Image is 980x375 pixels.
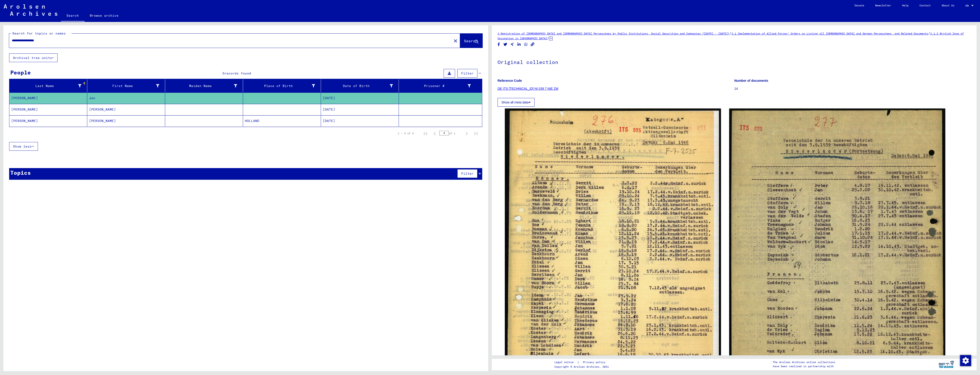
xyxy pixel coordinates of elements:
button: Previous page [430,129,439,138]
button: Search [460,34,482,48]
a: DE ITS [TECHNICAL_ID] NI 039 7 NIE ZM [498,87,558,90]
button: Filter [457,169,477,178]
span: / [547,36,549,40]
span: Show less [13,144,32,148]
mat-cell: [PERSON_NAME] [87,104,165,115]
mat-header-cell: Last Name [9,79,87,92]
div: | [554,360,611,365]
div: Last Name [11,84,81,88]
div: Place of Birth [245,84,315,88]
div: Prisoner # [401,82,477,90]
button: First page [421,129,430,138]
div: Prisoner # [401,84,471,88]
div: Place of Birth [245,82,321,90]
b: Reference Code [498,79,522,82]
div: First Name [89,84,159,88]
span: Filter [461,71,474,75]
button: Share on LinkedIn [517,42,522,47]
div: 1 – 3 of 3 [398,131,414,135]
mat-header-cell: Maiden Name [165,79,243,92]
span: / [928,31,930,35]
mat-cell: [PERSON_NAME] [9,104,87,115]
a: Privacy policy [579,360,611,365]
div: First Name [89,82,165,90]
mat-header-cell: First Name [87,79,165,92]
mat-label: Search for topics or names [12,31,66,35]
p: The Arolsen Archives online collections [773,360,835,364]
button: Show all meta data [498,98,535,107]
h1: Original collection [498,52,971,72]
mat-icon: close [453,38,458,44]
button: Next page [462,129,471,138]
span: Search [464,39,478,43]
p: Copyright © Arolsen Archives, 2021 [554,365,611,369]
a: 2.1 Implementation of Allied Forces’ Orders on Listing all [DEMOGRAPHIC_DATA] and German Persecut... [731,32,928,35]
a: Search [61,10,84,22]
span: EN [965,4,970,7]
b: Number of documents [734,79,768,82]
div: Date of Birth [323,82,399,90]
span: 3 [222,71,224,75]
p: 14 [734,86,971,91]
button: Share on WhatsApp [524,42,528,47]
div: Maiden Name [167,84,237,88]
mat-cell: HOLLAND [243,115,321,127]
div: People [10,68,31,77]
div: of 1 [439,131,462,135]
button: Copy link [530,42,535,47]
mat-cell: [DATE] [321,92,399,104]
mat-cell: [DATE] [321,115,399,127]
button: Share on Facebook [496,42,501,47]
span: records found [224,71,251,75]
mat-cell: Jan [87,92,165,104]
mat-cell: [PERSON_NAME] [87,115,165,127]
a: 2 Registration of [DEMOGRAPHIC_DATA] and [DEMOGRAPHIC_DATA] Persecutees by Public Institutions, S... [498,32,729,35]
button: Clear [451,36,460,45]
div: Date of Birth [323,84,393,88]
div: Change consent [960,355,971,366]
button: Show less [9,142,38,151]
div: Last Name [11,82,87,90]
button: Share on Xing [510,42,515,47]
img: yv_logo.png [938,359,955,370]
button: Archival tree units [9,53,58,62]
mat-cell: [PERSON_NAME] [9,92,87,104]
mat-header-cell: Prisoner # [399,79,482,92]
mat-header-cell: Place of Birth [243,79,321,92]
div: Topics [10,169,31,177]
a: Legal notice [554,360,577,365]
div: Maiden Name [167,82,243,90]
img: Arolsen_neg.svg [4,4,57,16]
span: / [729,31,731,35]
button: Last page [471,129,480,138]
p: have been realized in partnership with [773,364,835,368]
mat-header-cell: Date of Birth [321,79,399,92]
mat-cell: [DATE] [321,104,399,115]
a: Browse archive [84,10,124,21]
img: Change consent [960,355,971,366]
span: Filter [461,172,474,176]
button: Filter [457,69,477,78]
button: Share on Twitter [503,42,508,47]
mat-cell: [PERSON_NAME] [9,115,87,127]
